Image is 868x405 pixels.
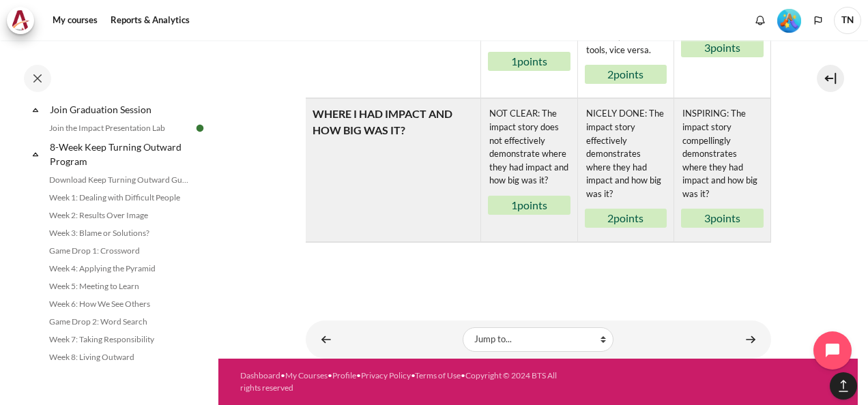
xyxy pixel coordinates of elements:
button: Languages [808,10,828,31]
a: Game Drop 1: Crossword [45,243,194,259]
a: Dashboard [240,370,280,380]
a: Week 7: Taking Responsibility [45,331,194,348]
span: 3 [704,41,710,54]
div: points [585,209,667,228]
span: 2 [607,211,613,224]
span: Collapse [29,147,42,161]
span: 1 [511,55,517,67]
td: Criterion WHERE I HAD IMPACT AND HOW BIG WAS IT? [306,98,481,242]
a: Profile [332,370,356,380]
a: Week 4: Applying the Pyramid [45,260,194,277]
a: Week 8: Living Outward [45,349,194,365]
div: NOT CLEAR: The impact story does not effectively demonstrate where they had impact and how big wa... [488,106,570,188]
a: Week 1: Dealing with Difficult People [45,190,194,206]
a: My Courses [285,370,328,380]
span: 2 [607,67,613,80]
div: INSPIRING: The impact story compellingly demonstrates where they had impact and how big was it? [681,106,763,202]
a: User menu [834,7,861,34]
span: 3 [704,211,710,224]
div: points [681,209,763,228]
td: Level INSPIRING: The impact story compellingly demonstrates where they had impact and how big was... [674,99,770,241]
a: Week 2: Results Over Image [45,207,194,224]
img: Architeck [11,10,30,31]
a: Level 2 Certificate: Graduate with Distinction ► [737,326,764,352]
td: Level NICELY DONE: The impact story effectively demonstrates where they had impact and how big wa... [577,99,674,241]
div: NICELY DONE: The impact story effectively demonstrates where they had impact and how big was it? [585,106,667,202]
a: Week 3: Blame or Solutions? [45,225,194,241]
button: [[backtotopbutton]] [830,372,857,400]
img: Level #5 [777,9,801,33]
a: Week 6: How We See Others [45,296,194,312]
a: Join Graduation Session [48,100,194,119]
span: 1 [511,198,517,211]
td: Level NOT CLEAR: The impact story does not effectively demonstrate where they had impact and how ... [481,99,577,241]
div: Level #5 [777,7,801,33]
div: points [488,196,570,215]
div: points [585,65,667,84]
a: ◄ Level 1 Certificate [313,326,340,352]
a: My courses [48,7,102,34]
a: Game Drop 2: Word Search [45,314,194,330]
a: Terms of Use [415,370,461,380]
div: points [681,38,763,57]
a: Join the Impact Presentation Lab [45,120,194,136]
span: Collapse [29,103,42,117]
a: Privacy Policy [361,370,411,380]
a: Reports & Analytics [106,7,194,34]
a: Architeck Architeck [7,7,41,34]
a: 8-Week Keep Turning Outward Program [48,138,194,170]
span: TN [834,7,861,34]
tr: Levels group [481,99,770,241]
div: points [488,52,570,71]
a: Download Keep Turning Outward Guide [45,172,194,188]
div: Show notification window with no new notifications [750,10,770,31]
img: Done [194,122,206,134]
div: • • • • • [240,370,560,394]
a: Level #5 [772,7,807,33]
a: Week 5: Meeting to Learn [45,278,194,295]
